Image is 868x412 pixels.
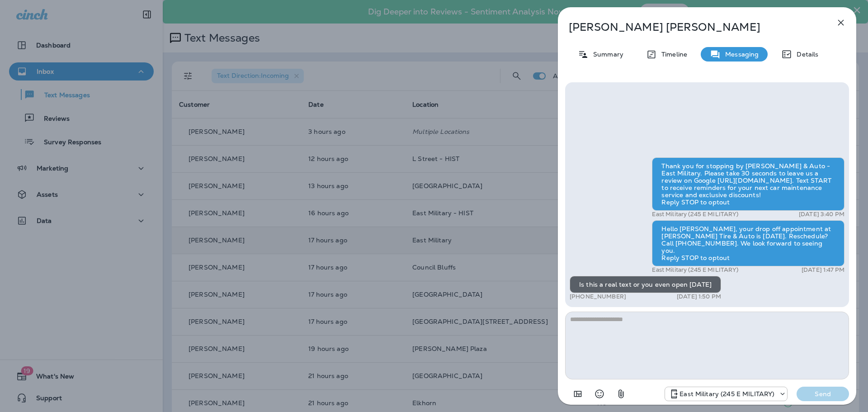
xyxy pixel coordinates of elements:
[652,157,844,211] div: Thank you for stopping by [PERSON_NAME] & Auto - East Military. Please take 30 seconds to leave u...
[679,390,774,398] p: East Military (245 E MILITARY)
[721,51,759,58] p: Messaging
[589,51,623,58] p: Summary
[652,211,738,218] p: East Military (245 E MILITARY)
[657,51,687,58] p: Timeline
[652,266,738,274] p: East Military (245 E MILITARY)
[570,276,721,293] div: Is this a real text or you even open [DATE]
[792,51,818,58] p: Details
[665,388,787,399] div: +1 (402) 721-8100
[802,266,844,274] p: [DATE] 1:47 PM
[652,220,844,266] div: Hello [PERSON_NAME], your drop off appointment at [PERSON_NAME] Tire & Auto is [DATE]. Reschedule...
[570,293,626,300] p: [PHONE_NUMBER]
[799,211,844,218] p: [DATE] 3:40 PM
[569,385,587,403] button: Add in a premade template
[590,385,609,403] button: Select an emoji
[569,21,816,33] p: [PERSON_NAME] [PERSON_NAME]
[677,293,721,300] p: [DATE] 1:50 PM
